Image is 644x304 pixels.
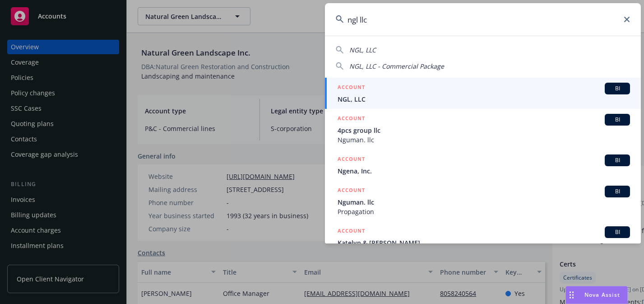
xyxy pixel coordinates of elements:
span: Nguman. llc [338,197,630,207]
span: BI [608,156,626,164]
button: Nova Assist [565,286,628,304]
h5: ACCOUNT [338,114,365,125]
a: ACCOUNTBIKatelyn & [PERSON_NAME] [325,221,641,262]
span: Katelyn & [PERSON_NAME] [338,238,630,248]
span: 4pcs group llc [338,126,630,135]
a: ACCOUNTBI4pcs group llcNguman. llc [325,109,641,150]
span: BI [608,228,626,236]
span: NGL, LLC [349,46,376,54]
span: NGL, LLC - Commercial Package [349,62,444,70]
span: NGL, LLC [338,94,630,104]
h5: ACCOUNT [338,186,365,196]
a: ACCOUNTBINGL, LLC [325,78,641,109]
span: Propagation [338,207,630,216]
div: Drag to move [566,286,577,304]
span: Nova Assist [584,291,620,299]
span: BI [608,116,626,124]
a: ACCOUNTBINguman. llcPropagation [325,181,641,221]
h5: ACCOUNT [338,83,365,94]
span: Nguman. llc [338,135,630,145]
a: ACCOUNTBINgena, Inc. [325,150,641,181]
h5: ACCOUNT [338,226,365,237]
span: Ngena, Inc. [338,166,630,176]
span: BI [608,187,626,196]
input: Search... [325,3,641,36]
h5: ACCOUNT [338,154,365,165]
span: BI [608,84,626,93]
